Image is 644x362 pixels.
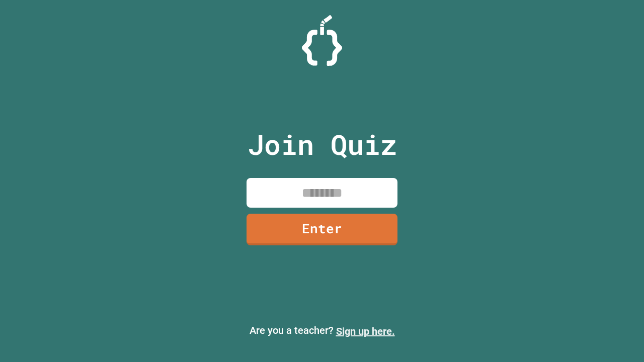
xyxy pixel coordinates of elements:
iframe: chat widget [560,278,634,321]
img: Logo.svg [302,15,342,66]
iframe: chat widget [602,322,634,352]
p: Are you a teacher? [8,323,636,339]
a: Sign up here. [336,325,395,337]
a: Enter [247,214,397,245]
p: Join Quiz [248,124,397,165]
